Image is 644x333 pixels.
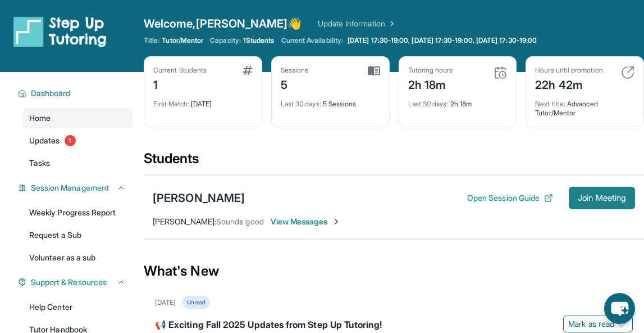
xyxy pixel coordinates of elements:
div: [PERSON_NAME] [153,190,245,206]
img: Mark as read [619,319,628,328]
a: Help Center [22,297,133,317]
div: Current Students [153,66,207,75]
a: Weekly Progress Report [22,202,133,223]
span: Updates [29,135,60,146]
span: Mark as read [568,318,614,330]
img: card [243,66,253,75]
div: 5 [281,75,309,93]
span: Support & Resources [31,277,107,288]
div: Sessions [281,66,309,75]
span: View Messages [271,216,341,227]
img: logo [13,16,107,47]
div: 2h 18m [408,75,453,93]
div: [DATE] [153,93,253,109]
span: Tasks [29,157,50,169]
span: [DATE] 17:30-19:00, [DATE] 17:30-19:00, [DATE] 17:30-19:00 [348,36,537,45]
div: Hours until promotion [535,66,602,75]
span: Join Meeting [578,195,626,201]
button: chat-button [604,293,635,324]
div: What's New [144,246,644,296]
button: Join Meeting [569,187,635,209]
span: 1 [65,135,76,146]
div: 22h 42m [535,75,602,93]
button: Mark as read [563,316,633,332]
span: Current Availability: [281,36,343,45]
button: Open Session Guide [467,192,553,204]
span: Dashboard [31,88,71,99]
button: Session Management [26,182,126,193]
span: Title: [144,36,159,45]
div: 5 Sessions [281,93,380,109]
span: First Match : [153,100,189,108]
a: Volunteer as a sub [22,247,133,268]
div: Unread [182,296,209,309]
button: Support & Resources [26,277,126,288]
img: card [368,66,380,76]
a: Update Information [318,18,396,29]
div: Students [144,150,644,174]
div: [DATE] [155,298,176,307]
a: Home [22,108,133,128]
div: Advanced Tutor/Mentor [535,93,634,118]
span: 1 Students [243,36,275,45]
div: 2h 18m [408,93,508,109]
img: Chevron Right [385,18,396,29]
span: Last 30 days : [281,100,321,108]
a: [DATE] 17:30-19:00, [DATE] 17:30-19:00, [DATE] 17:30-19:00 [345,36,539,45]
img: Chevron-Right [332,217,341,226]
a: Updates1 [22,130,133,151]
span: [PERSON_NAME] : [153,217,216,226]
span: Last 30 days : [408,100,449,108]
button: Dashboard [26,88,126,99]
img: card [621,66,634,79]
a: Tasks [22,153,133,173]
span: Next title : [535,100,565,108]
span: Session Management [31,182,109,193]
img: card [494,66,507,79]
div: Tutoring hours [408,66,453,75]
a: Request a Sub [22,225,133,245]
div: 1 [153,75,207,93]
span: Home [29,112,51,124]
span: Tutor/Mentor [162,36,203,45]
span: Welcome, [PERSON_NAME] 👋 [144,16,302,31]
span: Capacity: [210,36,241,45]
span: Sounds good [216,217,264,226]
